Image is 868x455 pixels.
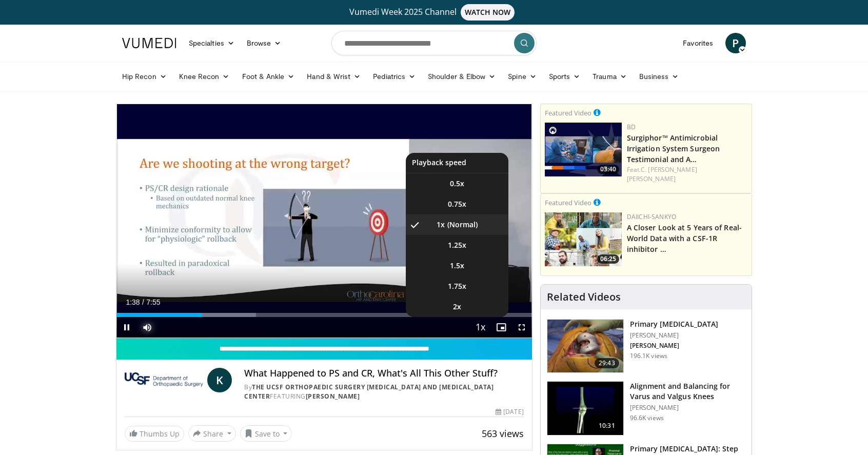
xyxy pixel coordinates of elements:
span: 1.5x [450,261,464,271]
img: The UCSF Orthopaedic Surgery Arthritis and Joint Replacement Center [125,368,203,392]
a: Daiichi-Sankyo [627,212,676,221]
a: Hand & Wrist [301,66,367,87]
a: Trauma [586,66,633,87]
a: Spine [502,66,542,87]
button: Save to [240,425,292,442]
span: 7:55 [146,298,160,306]
span: 1.25x [448,240,466,250]
span: 06:25 [597,254,619,264]
div: Feat. [627,165,747,184]
img: 297061_3.png.150x105_q85_crop-smart_upscale.jpg [547,320,623,373]
button: Enable picture-in-picture mode [491,317,511,338]
a: Specialties [183,33,241,53]
div: Progress Bar [116,313,532,317]
h3: Alignment and Balancing for Varus and Valgus Knees [630,381,745,402]
a: 03:40 [545,123,622,176]
div: By FEATURING [244,383,523,401]
button: Pause [116,317,137,338]
button: Share [188,425,236,442]
h3: Primary [MEDICAL_DATA] [630,319,718,329]
a: Shoulder & Elbow [422,66,502,87]
span: WATCH NOW [461,4,515,21]
a: Foot & Ankle [236,66,301,87]
a: A Closer Look at 5 Years of Real-World Data with a CSF-1R inhibitor … [627,223,742,254]
a: Favorites [677,33,719,53]
span: 563 views [482,427,524,440]
a: Sports [543,66,587,87]
a: BD [627,123,636,131]
img: 93c22cae-14d1-47f0-9e4a-a244e824b022.png.150x105_q85_crop-smart_upscale.jpg [545,212,622,266]
span: / [142,298,144,306]
span: 0.5x [450,179,464,189]
span: 2x [453,302,461,312]
a: [PERSON_NAME] [306,392,360,401]
small: Featured Video [545,198,591,207]
span: 03:40 [597,165,619,174]
img: 38523_0000_3.png.150x105_q85_crop-smart_upscale.jpg [547,382,623,435]
span: 29:43 [595,358,619,368]
a: 10:31 Alignment and Balancing for Varus and Valgus Knees [PERSON_NAME] 96.6K views [547,381,745,436]
video-js: Video Player [116,104,532,338]
img: 70422da6-974a-44ac-bf9d-78c82a89d891.150x105_q85_crop-smart_upscale.jpg [545,123,622,176]
a: The UCSF Orthopaedic Surgery [MEDICAL_DATA] and [MEDICAL_DATA] Center [244,383,494,401]
a: P [725,33,746,53]
button: Playback Rate [470,317,491,338]
p: 196.1K views [630,352,667,360]
a: Surgiphor™ Antimicrobial Irrigation System Surgeon Testimonial and A… [627,133,720,164]
h4: Related Videos [547,291,621,303]
a: Thumbs Up [125,426,184,442]
span: 1:38 [126,298,140,306]
span: 10:31 [595,421,619,431]
a: 29:43 Primary [MEDICAL_DATA] [PERSON_NAME] [PERSON_NAME] 196.1K views [547,319,745,373]
a: Vumedi Week 2025 ChannelWATCH NOW [124,4,744,21]
p: [PERSON_NAME] [630,331,718,340]
p: [PERSON_NAME] [630,404,745,412]
div: [DATE] [496,407,523,417]
a: Browse [241,33,288,53]
small: Featured Video [545,108,591,117]
h4: What Happened to PS and CR, What's All This Other Stuff? [244,368,523,379]
p: 96.6K views [630,414,664,422]
a: Business [633,66,685,87]
input: Search topics, interventions [331,31,537,55]
button: Fullscreen [511,317,532,338]
span: 0.75x [448,199,466,209]
img: VuMedi Logo [122,38,176,48]
a: Hip Recon [116,66,173,87]
a: 06:25 [545,212,622,266]
a: C. [PERSON_NAME] [PERSON_NAME] [627,165,697,183]
button: Mute [137,317,157,338]
p: [PERSON_NAME] [630,342,718,350]
span: 1x [437,220,445,230]
span: 1.75x [448,281,466,291]
a: Knee Recon [173,66,236,87]
a: Pediatrics [367,66,422,87]
a: K [207,368,232,392]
